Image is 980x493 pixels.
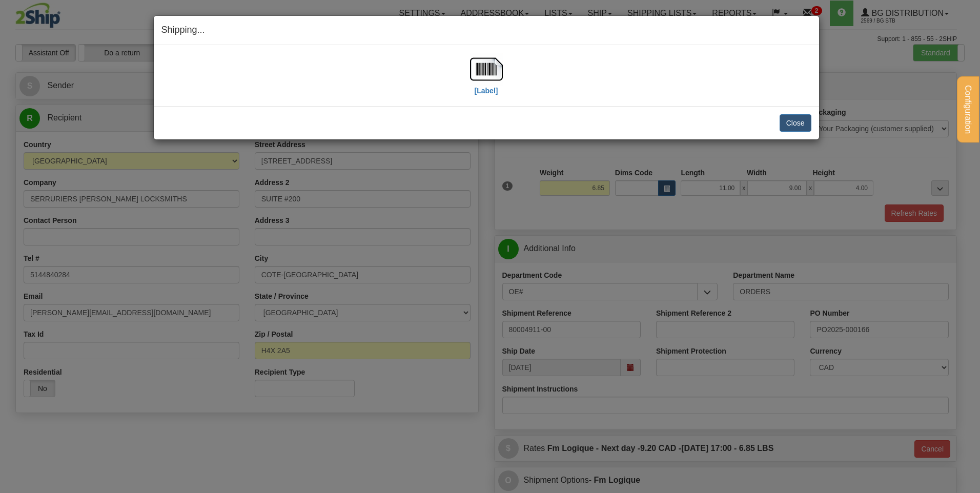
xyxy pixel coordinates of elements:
[957,76,979,142] button: Configuration
[161,25,205,35] span: Shipping...
[470,53,503,86] img: barcode.jpg
[470,64,503,94] a: [Label]
[475,86,498,96] label: [Label]
[956,194,979,299] iframe: chat widget
[780,114,811,132] button: Close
